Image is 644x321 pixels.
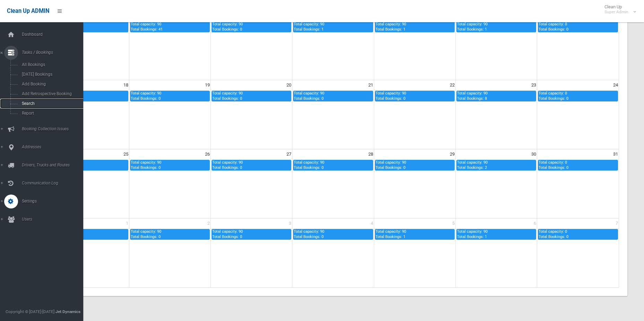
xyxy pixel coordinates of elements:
[601,4,635,15] span: Clean Up
[376,229,406,239] span: Total capacity: 90 Total Bookings: 1
[449,80,455,90] span: 22
[531,149,537,159] span: 30
[286,149,292,159] span: 27
[20,32,88,37] span: Dashboard
[539,22,568,31] span: Total capacity: 0 Total Bookings: 0
[376,160,406,170] span: Total capacity: 90 Total Bookings: 0
[212,160,243,170] span: Total capacity: 90 Total Bookings: 0
[294,229,324,239] span: Total capacity: 90 Total Bookings: 0
[539,229,568,239] span: Total capacity: 0 Total Bookings: 0
[20,111,83,116] span: Report
[20,199,88,204] span: Settings
[20,82,83,87] span: Add Booking
[604,9,628,15] small: Super Admin
[531,80,537,90] span: 23
[55,309,80,314] strong: Jet Dynamics
[449,149,455,159] span: 29
[204,80,211,90] span: 19
[452,219,455,228] span: 5
[457,229,488,239] span: Total capacity: 90 Total Bookings: 1
[20,101,83,106] span: Search
[370,219,374,228] span: 4
[131,229,161,239] span: Total capacity: 90 Total Bookings: 0
[539,91,568,100] span: Total capacity: 0 Total Bookings: 0
[207,219,211,228] span: 2
[6,309,54,314] span: Copyright © [DATE]-[DATE]
[288,219,292,228] span: 3
[131,91,161,100] span: Total capacity: 90 Total Bookings: 0
[125,219,129,228] span: 1
[539,160,568,170] span: Total capacity: 0 Total Bookings: 0
[20,163,88,167] span: Drivers, Trucks and Routes
[20,62,83,67] span: All Bookings
[20,91,83,96] span: Add Retrospective Booking
[212,91,243,100] span: Total capacity: 90 Total Bookings: 0
[131,160,161,170] span: Total capacity: 90 Total Bookings: 0
[131,22,163,31] span: Total capacity: 90 Total Bookings: 41
[20,217,88,222] span: Users
[612,80,619,90] span: 24
[20,181,88,186] span: Communication Log
[212,22,243,31] span: Total capacity: 90 Total Bookings: 0
[533,219,537,228] span: 6
[457,22,488,31] span: Total capacity: 90 Total Bookings: 1
[376,91,406,100] span: Total capacity: 90 Total Bookings: 0
[20,50,88,55] span: Tasks / Bookings
[204,149,211,159] span: 26
[294,22,324,31] span: Total capacity: 90 Total Bookings: 1
[7,8,49,14] span: Clean Up ADMIN
[612,149,619,159] span: 31
[368,149,374,159] span: 28
[286,80,292,90] span: 20
[212,229,243,239] span: Total capacity: 90 Total Bookings: 0
[20,145,88,149] span: Addresses
[457,91,488,100] span: Total capacity: 90 Total Bookings: 8
[457,160,488,170] span: Total capacity: 90 Total Bookings: 2
[123,149,129,159] span: 25
[294,160,324,170] span: Total capacity: 90 Total Bookings: 0
[20,126,88,131] span: Booking Collection Issues
[376,22,406,31] span: Total capacity: 90 Total Bookings: 1
[20,72,83,77] span: [DATE] Bookings
[615,219,619,228] span: 7
[294,91,324,100] span: Total capacity: 90 Total Bookings: 0
[123,80,129,90] span: 18
[368,80,374,90] span: 21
